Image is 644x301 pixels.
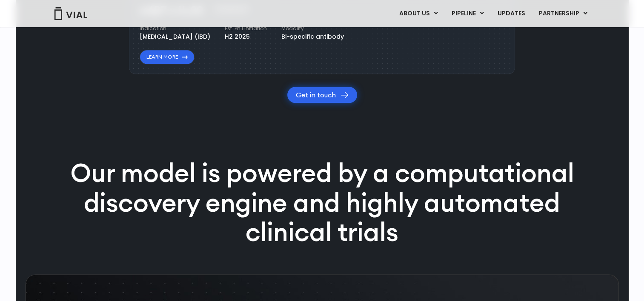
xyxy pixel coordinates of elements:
div: H2 2025 [225,32,267,41]
a: Learn More [140,50,195,64]
a: PIPELINEMenu Toggle [444,6,490,21]
div: Bi-specific antibody [281,32,344,41]
a: UPDATES [490,6,531,21]
div: [MEDICAL_DATA] (IBD) [140,32,210,41]
a: Get in touch [287,87,357,103]
a: PARTNERSHIPMenu Toggle [532,6,594,21]
h4: Indication [140,25,210,32]
h4: Modality [281,25,344,32]
a: ABOUT USMenu Toggle [392,6,444,21]
p: Our model is powered by a computational discovery engine and highly automated clinical trials [48,158,596,247]
img: Vial Logo [54,7,88,20]
h4: Est. Ph I Initiation [225,25,267,32]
